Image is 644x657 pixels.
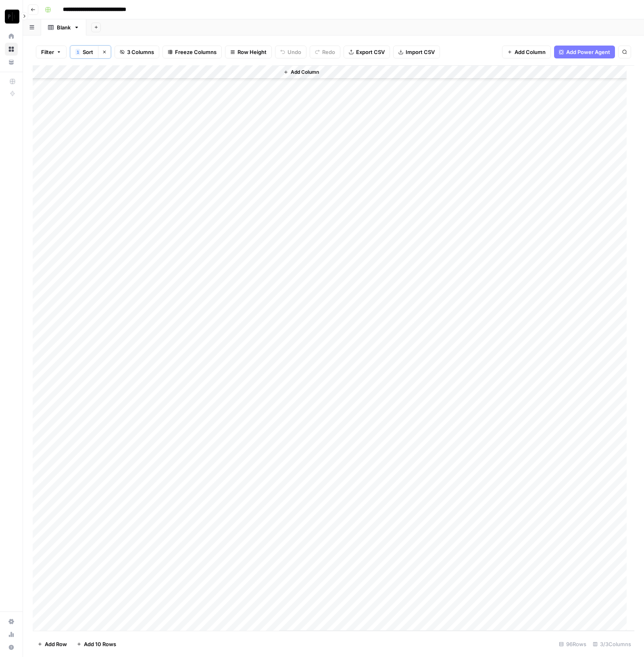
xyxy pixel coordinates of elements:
[41,48,54,56] span: Filter
[127,48,154,56] span: 3 Columns
[291,69,319,76] span: Add Column
[5,56,18,69] a: Your Data
[275,46,306,58] button: Undo
[502,46,551,58] button: Add Column
[115,46,159,58] button: 3 Columns
[5,6,18,27] button: Workspace: Paragon Intel - Bill / Ty / Colby R&D
[5,641,18,654] button: Help + Support
[77,49,79,55] span: 1
[288,48,301,56] span: Undo
[590,638,634,651] div: 3/3 Columns
[238,48,267,56] span: Row Height
[41,19,86,35] a: Blank
[175,48,217,56] span: Freeze Columns
[225,46,272,58] button: Row Height
[393,46,440,58] button: Import CSV
[406,48,435,56] span: Import CSV
[70,46,98,58] button: 1Sort
[33,638,72,651] button: Add Row
[36,46,67,58] button: Filter
[83,48,93,56] span: Sort
[5,9,19,24] img: Paragon Intel - Bill / Ty / Colby R&D Logo
[57,23,71,31] div: Blank
[280,67,322,77] button: Add Column
[322,48,335,56] span: Redo
[310,46,340,58] button: Redo
[5,628,18,641] a: Usage
[5,615,18,628] a: Settings
[344,46,390,58] button: Export CSV
[566,48,610,56] span: Add Power Agent
[72,638,121,651] button: Add 10 Rows
[84,640,116,648] span: Add 10 Rows
[5,30,18,43] a: Home
[5,43,18,56] a: Browse
[515,48,546,56] span: Add Column
[356,48,385,56] span: Export CSV
[163,46,222,58] button: Freeze Columns
[556,638,590,651] div: 96 Rows
[45,640,67,648] span: Add Row
[75,49,80,55] div: 1
[554,46,615,58] button: Add Power Agent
